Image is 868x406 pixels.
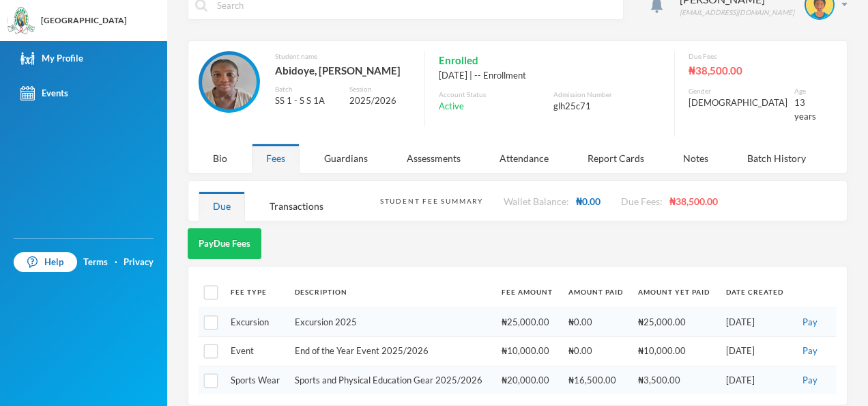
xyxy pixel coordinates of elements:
[310,144,382,173] div: Guardians
[621,195,663,207] span: Due Fees:
[439,51,478,69] span: Enrolled
[631,366,719,394] td: ₦3,500.00
[439,90,546,100] div: Account Status
[20,51,83,66] div: My Profile
[485,144,563,173] div: Attendance
[224,308,288,337] td: Excursion
[719,277,792,308] th: Date Created
[224,337,288,366] td: Event
[689,62,816,79] div: ₦38,500.00
[252,144,300,173] div: Fees
[562,308,632,337] td: ₦0.00
[631,308,719,337] td: ₦25,000.00
[576,195,601,207] span: ₦0.00
[553,90,661,100] div: Admission Number
[631,337,719,366] td: ₦10,000.00
[288,308,495,337] td: Excursion 2025
[680,8,794,18] div: [EMAIL_ADDRESS][DOMAIN_NAME]
[8,8,35,35] img: logo
[689,51,816,62] div: Due Fees
[719,308,792,337] td: [DATE]
[288,366,495,394] td: Sports and Physical Education Gear 2025/2026
[495,308,562,337] td: ₦25,000.00
[631,277,719,308] th: Amount Yet Paid
[798,344,822,359] button: Pay
[562,277,632,308] th: Amount Paid
[495,337,562,366] td: ₦10,000.00
[202,55,257,109] img: STUDENT
[124,256,154,269] a: Privacy
[349,94,411,108] div: 2025/2026
[83,256,108,269] a: Terms
[20,86,68,100] div: Events
[669,144,723,173] div: Notes
[573,144,659,173] div: Report Cards
[719,366,792,394] td: [DATE]
[719,337,792,366] td: [DATE]
[562,366,632,394] td: ₦16,500.00
[439,100,464,113] span: Active
[794,86,816,96] div: Age
[689,96,787,110] div: [DEMOGRAPHIC_DATA]
[275,94,339,108] div: SS 1 - S S 1A
[255,191,338,221] div: Transactions
[733,144,820,173] div: Batch History
[275,51,411,62] div: Student name
[495,277,562,308] th: Fee Amount
[349,84,411,94] div: Session
[14,252,77,273] a: Help
[392,144,475,173] div: Assessments
[275,84,339,94] div: Batch
[224,277,288,308] th: Fee Type
[41,14,127,27] div: [GEOGRAPHIC_DATA]
[794,96,816,123] div: 13 years
[798,373,822,388] button: Pay
[553,100,661,113] div: glh25c71
[275,62,411,79] div: Abidoye, [PERSON_NAME]
[504,195,569,207] span: Wallet Balance:
[199,191,245,221] div: Due
[188,228,261,259] button: PayDue Fees
[562,337,632,366] td: ₦0.00
[288,277,495,308] th: Description
[380,196,483,206] div: Student Fee Summary
[689,86,787,96] div: Gender
[798,315,822,330] button: Pay
[439,69,661,83] div: [DATE] | -- Enrollment
[224,366,288,394] td: Sports Wear
[199,144,242,173] div: Bio
[288,337,495,366] td: End of the Year Event 2025/2026
[669,195,718,207] span: ₦38,500.00
[495,366,562,394] td: ₦20,000.00
[115,256,117,269] div: ·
